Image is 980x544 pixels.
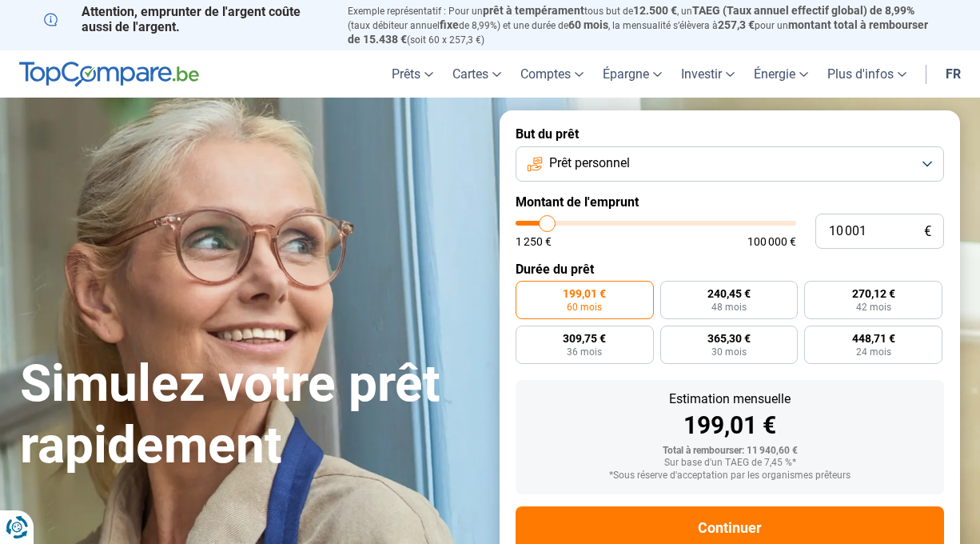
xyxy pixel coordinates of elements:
h1: Simulez votre prêt rapidement [20,354,480,477]
a: Comptes [511,50,593,98]
span: 24 mois [856,347,891,357]
label: Durée du prêt [516,262,944,277]
span: 48 mois [711,302,747,312]
label: But du prêt [516,126,944,142]
span: 270,12 € [852,288,895,299]
div: 199,01 € [528,414,931,438]
span: prêt à tempérament [483,4,584,17]
div: Total à rembourser: 11 940,60 € [528,446,931,457]
a: Investir [671,50,744,98]
p: Exemple représentatif : Pour un tous but de , un (taux débiteur annuel de 8,99%) et une durée de ... [348,4,936,46]
label: Montant de l'emprunt [516,194,944,210]
span: 60 mois [568,18,608,31]
span: 257,3 € [718,18,755,31]
img: TopCompare [19,62,199,87]
span: 36 mois [567,347,602,357]
span: 199,01 € [563,288,606,299]
div: Estimation mensuelle [528,393,931,406]
span: Prêt personnel [549,154,630,172]
a: Cartes [443,50,511,98]
a: Épargne [593,50,671,98]
span: TAEG (Taux annuel effectif global) de 8,99% [692,4,914,17]
div: *Sous réserve d'acceptation par les organismes prêteurs [528,470,931,482]
span: 240,45 € [707,288,751,299]
div: Sur base d'un TAEG de 7,45 %* [528,458,931,469]
span: montant total à rembourser de 15.438 € [348,18,928,46]
span: 448,71 € [852,333,895,344]
span: 1 250 € [516,236,552,247]
button: Prêt personnel [516,146,944,182]
a: Énergie [744,50,818,98]
span: 42 mois [856,302,891,312]
a: Prêts [382,50,443,98]
span: 12.500 € [633,4,677,17]
p: Attention, emprunter de l'argent coûte aussi de l'argent. [44,4,329,34]
span: 30 mois [711,347,747,357]
span: 309,75 € [563,333,606,344]
span: 60 mois [567,302,602,312]
span: 100 000 € [747,236,796,247]
a: Plus d'infos [818,50,916,98]
span: € [924,225,931,238]
span: fixe [440,18,459,31]
span: 365,30 € [707,333,751,344]
a: fr [936,50,970,98]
